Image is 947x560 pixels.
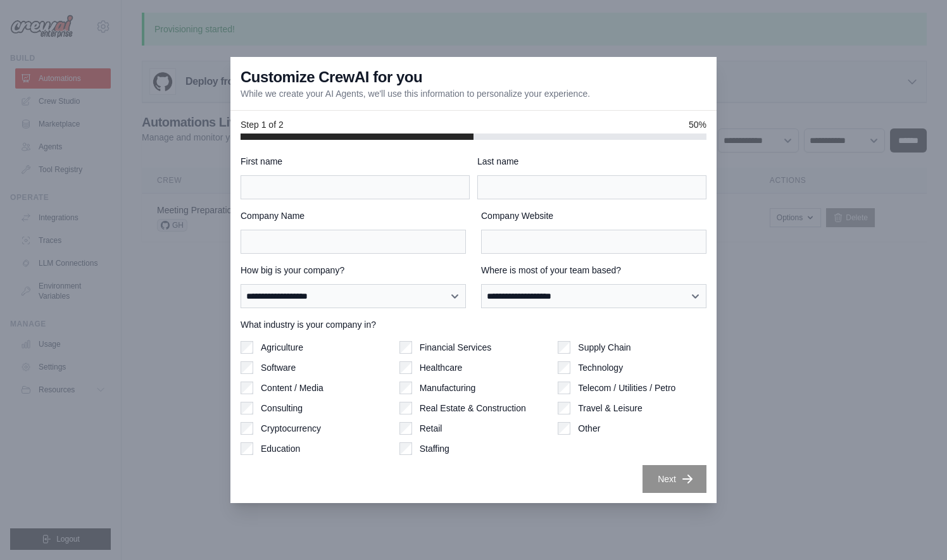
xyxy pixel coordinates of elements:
[261,422,321,435] label: Cryptocurrency
[241,155,470,168] label: First name
[261,382,323,394] label: Content / Media
[481,264,706,277] label: Where is most of your team based?
[241,118,284,131] span: Step 1 of 2
[477,155,706,168] label: Last name
[241,318,706,331] label: What industry is your company in?
[420,422,442,435] label: Retail
[420,402,526,414] label: Real Estate & Construction
[689,118,706,131] span: 50%
[241,209,466,222] label: Company Name
[420,361,463,374] label: Healthcare
[241,87,590,100] p: While we create your AI Agents, we'll use this information to personalize your experience.
[261,442,300,455] label: Education
[241,67,422,87] h3: Customize CrewAI for you
[578,361,623,374] label: Technology
[578,341,630,354] label: Supply Chain
[578,382,675,394] label: Telecom / Utilities / Petro
[261,402,303,414] label: Consulting
[420,382,476,394] label: Manufacturing
[578,402,642,414] label: Travel & Leisure
[481,209,706,222] label: Company Website
[643,465,706,493] button: Next
[420,341,492,354] label: Financial Services
[261,341,303,354] label: Agriculture
[241,264,466,277] label: How big is your company?
[420,442,449,455] label: Staffing
[261,361,296,374] label: Software
[578,422,600,435] label: Other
